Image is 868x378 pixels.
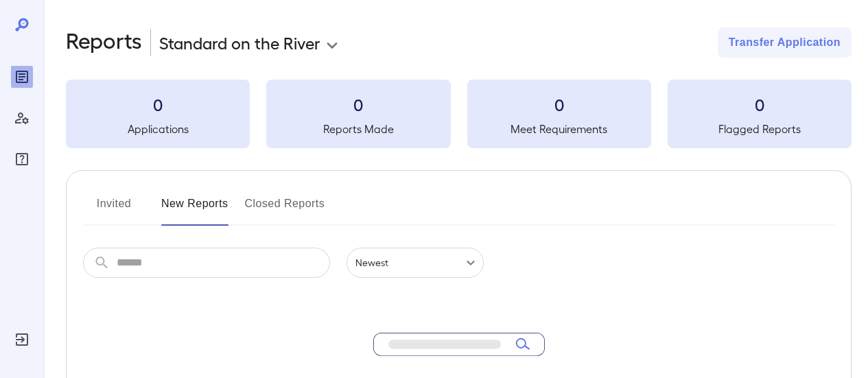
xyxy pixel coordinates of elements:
h2: Reports [66,27,142,58]
h5: Applications [66,121,250,137]
summary: 0Applications0Reports Made0Meet Requirements0Flagged Reports [66,80,852,148]
button: Closed Reports [245,193,325,226]
h3: 0 [467,93,651,115]
h3: 0 [66,93,250,115]
button: New Reports [161,193,228,226]
div: Manage Users [11,107,33,129]
h3: 0 [668,93,852,115]
div: Log Out [11,329,33,351]
h5: Meet Requirements [467,121,651,137]
div: Newest [347,248,484,278]
h3: 0 [266,93,450,115]
h5: Flagged Reports [668,121,852,137]
button: Transfer Application [718,27,852,58]
div: Reports [11,66,33,88]
button: Invited [83,193,145,226]
h5: Reports Made [266,121,450,137]
div: FAQ [11,148,33,170]
p: Standard on the River [159,32,320,54]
